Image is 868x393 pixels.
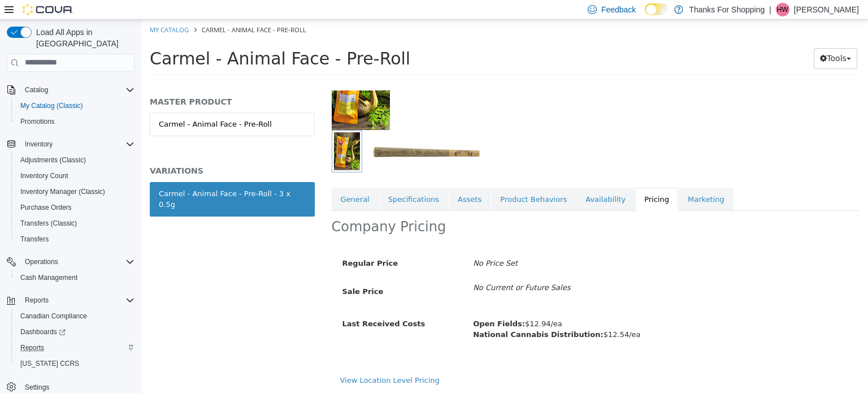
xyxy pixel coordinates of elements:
button: Promotions [11,114,139,129]
button: Reports [2,292,139,308]
span: $12.54/ea [332,310,499,319]
button: Transfers (Classic) [11,215,139,231]
span: Reports [25,296,49,305]
span: Settings [25,383,49,392]
span: Transfers [16,232,134,246]
a: Pricing [494,168,537,192]
button: Transfers [11,231,139,247]
span: Inventory Manager (Classic) [20,187,105,196]
button: Reports [11,340,139,356]
span: Sale Price [201,267,242,276]
input: Dark Mode [645,3,669,15]
span: Inventory [20,137,134,151]
span: Operations [25,257,58,266]
span: Catalog [20,83,134,97]
span: Inventory [25,140,53,149]
span: Promotions [16,115,134,128]
b: National Cannabis Distribution: [332,310,462,319]
a: Transfers (Classic) [16,217,81,230]
button: Inventory [20,137,57,151]
button: Operations [20,255,63,269]
span: Catalog [25,85,48,94]
a: Cash Management [16,271,82,284]
button: Reports [20,293,53,307]
span: Reports [20,293,134,307]
h5: VARIATIONS [8,146,173,156]
span: Carmel - Animal Face - Pre-Roll [60,6,165,14]
a: Product Behaviors [350,168,435,192]
span: Washington CCRS [16,357,134,370]
a: Availability [435,168,493,192]
a: My Catalog (Classic) [16,99,88,113]
button: [US_STATE] CCRS [11,356,139,372]
button: Inventory Manager (Classic) [11,184,139,200]
a: View Location Level Pricing [199,356,298,365]
span: Regular Price [201,239,257,248]
a: Promotions [16,115,59,128]
span: Adjustments (Classic) [20,156,86,165]
a: Inventory Manager (Classic) [16,185,110,198]
span: [US_STATE] CCRS [20,359,79,368]
button: Catalog [2,82,139,98]
span: Transfers (Classic) [20,219,77,228]
h5: MASTER PRODUCT [8,77,173,87]
a: [US_STATE] CCRS [16,357,84,370]
a: Dashboards [11,324,139,340]
span: Dashboards [16,325,134,339]
span: Operations [20,255,134,269]
a: Transfers [16,232,53,246]
a: General [190,168,237,192]
span: Dashboards [20,327,66,336]
a: Adjustments (Classic) [16,153,90,167]
a: Canadian Compliance [16,309,92,323]
a: Carmel - Animal Face - Pre-Roll [8,93,173,116]
span: Cash Management [16,271,134,284]
span: Transfers (Classic) [16,217,134,230]
span: Reports [16,341,134,355]
i: No Price Set [332,239,376,248]
p: Thanks For Shopping [689,3,765,16]
a: Purchase Orders [16,201,76,214]
span: Inventory Manager (Classic) [16,185,134,198]
a: Reports [16,341,49,355]
span: Inventory Count [20,171,68,180]
span: My Catalog (Classic) [20,101,83,110]
span: Canadian Compliance [16,309,134,323]
button: Operations [2,254,139,270]
span: HW [777,3,788,16]
span: Inventory Count [16,169,134,183]
a: Assets [307,168,349,192]
span: Canadian Compliance [20,312,87,321]
button: Inventory [2,136,139,152]
span: Load All Apps in [GEOGRAPHIC_DATA] [32,27,134,49]
button: Canadian Compliance [11,308,139,324]
span: Feedback [601,4,636,15]
img: Cova [23,4,73,15]
a: Inventory Count [16,169,73,183]
button: My Catalog (Classic) [11,98,139,114]
span: Transfers [20,235,49,244]
i: No Current or Future Sales [332,264,429,272]
span: Reports [20,343,44,352]
span: My Catalog (Classic) [16,99,134,113]
span: Purchase Orders [20,203,72,212]
span: Promotions [20,117,55,126]
p: | [769,3,771,16]
span: Carmel - Animal Face - Pre-Roll [8,29,269,49]
p: [PERSON_NAME] [794,3,859,16]
a: Specifications [238,168,307,192]
b: Open Fields: [332,300,384,308]
button: Adjustments (Classic) [11,152,139,168]
span: Purchase Orders [16,201,134,214]
a: My Catalog [8,6,47,14]
button: Tools [672,28,716,49]
button: Cash Management [11,270,139,286]
span: $12.94/ea [332,300,421,308]
div: Carmel - Animal Face - Pre-Roll - 3 x 0.5g [18,169,164,191]
a: Dashboards [16,325,70,339]
span: Last Received Costs [201,300,284,308]
button: Catalog [20,83,53,97]
h2: Company Pricing [190,198,305,216]
div: Hannah Waugh [776,3,789,16]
